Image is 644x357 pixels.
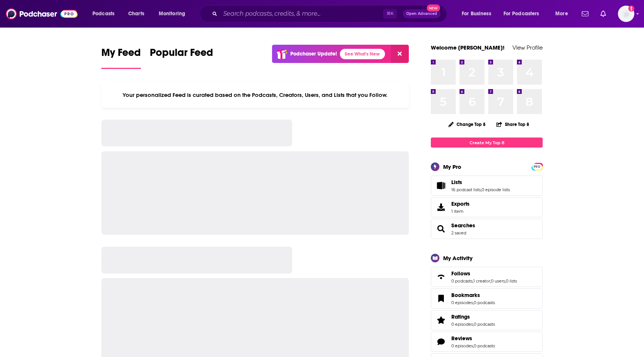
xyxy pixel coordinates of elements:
span: For Business [462,9,491,19]
span: Follows [431,267,543,287]
a: Lists [451,179,510,186]
a: PRO [533,164,542,169]
span: , [473,300,474,305]
a: Bookmarks [433,293,448,304]
span: Logged in as cduhigg [618,6,634,22]
span: Open Advanced [406,12,437,16]
a: 0 lists [506,278,517,284]
a: Create My Top 8 [431,138,543,148]
a: Lists [433,180,448,191]
a: Searches [451,222,475,229]
span: Reviews [451,335,472,342]
a: Follows [451,270,517,277]
span: , [473,322,474,327]
button: Change Top 8 [444,120,490,129]
a: 0 users [491,278,505,284]
span: Follows [451,270,470,277]
span: Monitoring [159,9,185,19]
span: My Feed [101,46,141,63]
span: For Podcasters [503,9,539,19]
span: , [505,278,506,284]
input: Search podcasts, credits, & more... [220,8,383,20]
a: 0 podcasts [474,300,495,305]
button: Show profile menu [618,6,634,22]
a: Ratings [451,313,495,320]
a: See What's New [340,49,385,59]
span: Ratings [451,313,470,320]
a: Charts [123,8,149,20]
span: Bookmarks [431,288,543,309]
span: Ratings [431,310,543,330]
span: 1 item [451,209,470,214]
img: Podchaser - Follow, Share and Rate Podcasts [6,7,78,21]
a: Searches [433,224,448,234]
a: Show notifications dropdown [579,7,591,20]
div: My Activity [443,255,473,262]
a: 0 podcasts [474,322,495,327]
span: Exports [433,202,448,212]
button: open menu [154,8,195,20]
span: Exports [451,200,470,207]
span: Reviews [431,332,543,352]
a: 0 episodes [451,343,473,348]
span: Podcasts [92,9,114,19]
a: 2 saved [451,230,466,236]
span: Bookmarks [451,292,480,298]
a: 0 podcasts [451,278,473,284]
a: Welcome [PERSON_NAME]! [431,44,505,51]
p: Podchaser Update! [290,51,337,57]
span: Searches [431,219,543,239]
button: open menu [457,8,501,20]
span: More [555,9,568,19]
a: Show notifications dropdown [597,7,609,20]
a: Popular Feed [150,46,213,69]
a: Ratings [433,315,448,325]
a: 0 episode lists [482,187,510,192]
button: open menu [87,8,124,20]
button: open menu [499,8,550,20]
a: Exports [431,197,543,217]
a: View Profile [512,44,543,51]
button: Open AdvancedNew [403,9,441,18]
a: 1 creator [473,278,490,284]
span: Lists [431,176,543,196]
a: 16 podcast lists [451,187,481,192]
a: Reviews [433,337,448,347]
svg: Add a profile image [628,6,634,12]
div: Your personalized Feed is curated based on the Podcasts, Creators, Users, and Lists that you Follow. [101,82,409,108]
div: My Pro [443,163,461,170]
button: open menu [550,8,577,20]
a: 0 episodes [451,300,473,305]
span: New [427,4,440,12]
a: Reviews [451,335,495,342]
span: Charts [128,9,144,19]
img: User Profile [618,6,634,22]
span: Lists [451,179,462,186]
span: , [473,278,473,284]
span: Popular Feed [150,46,213,63]
a: My Feed [101,46,141,69]
a: 0 podcasts [474,343,495,348]
span: ⌘ K [383,9,397,19]
a: Bookmarks [451,292,495,298]
a: Follows [433,272,448,282]
span: , [473,343,474,348]
button: Share Top 8 [496,117,530,132]
a: 0 episodes [451,322,473,327]
div: Search podcasts, credits, & more... [207,5,454,22]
